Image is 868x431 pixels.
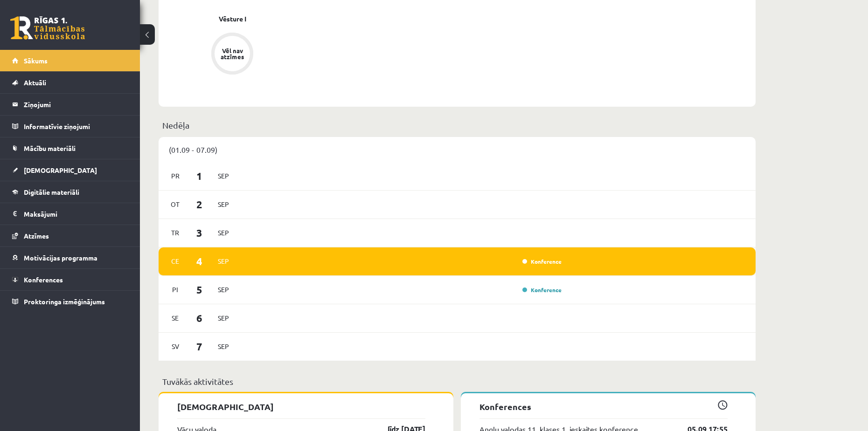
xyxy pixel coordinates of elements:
p: Konferences [479,400,728,413]
span: Atzīmes [24,232,49,240]
div: (01.09 - 07.09) [159,137,756,162]
span: Tr [166,226,185,240]
span: Ot [166,197,185,212]
span: 7 [185,339,214,354]
span: Sep [214,311,233,325]
a: Rīgas 1. Tālmācības vidusskola [10,16,85,40]
p: Tuvākās aktivitātes [162,375,752,388]
a: Proktoringa izmēģinājums [12,291,128,312]
a: Vēsture I [219,14,246,24]
span: Sep [214,226,233,240]
span: 6 [185,310,214,326]
span: Sv [166,339,185,354]
span: 3 [185,225,214,240]
a: Ziņojumi [12,94,128,115]
a: Konference [522,286,562,294]
span: Digitālie materiāli [24,188,79,196]
a: Konference [522,258,562,265]
span: 4 [185,253,214,269]
legend: Informatīvie ziņojumi [24,116,128,137]
a: Vēl nav atzīmes [177,33,287,76]
span: Konferences [24,275,63,284]
a: Maksājumi [12,203,128,225]
a: Atzīmes [12,225,128,246]
a: Aktuāli [12,72,128,93]
a: Digitālie materiāli [12,181,128,203]
p: [DEMOGRAPHIC_DATA] [177,400,425,413]
a: [DEMOGRAPHIC_DATA] [12,159,128,181]
div: Vēl nav atzīmes [219,48,245,60]
a: Sākums [12,50,128,71]
span: Sep [214,197,233,212]
span: 2 [185,197,214,212]
span: [DEMOGRAPHIC_DATA] [24,166,97,174]
a: Mācību materiāli [12,137,128,159]
span: Proktoringa izmēģinājums [24,297,105,306]
legend: Ziņojumi [24,94,128,115]
span: 1 [185,168,214,184]
p: Nedēļa [162,119,752,131]
span: Sākums [24,56,48,65]
span: 5 [185,282,214,297]
span: Sep [214,169,233,183]
span: Pi [166,282,185,297]
legend: Maksājumi [24,203,128,225]
span: Sep [214,282,233,297]
span: Se [166,311,185,325]
a: Motivācijas programma [12,247,128,268]
span: Aktuāli [24,78,46,87]
a: Informatīvie ziņojumi [12,116,128,137]
span: Motivācijas programma [24,253,97,262]
span: Pr [166,169,185,183]
a: Konferences [12,269,128,290]
span: Sep [214,339,233,354]
span: Mācību materiāli [24,144,76,152]
span: Sep [214,254,233,268]
span: Ce [166,254,185,268]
